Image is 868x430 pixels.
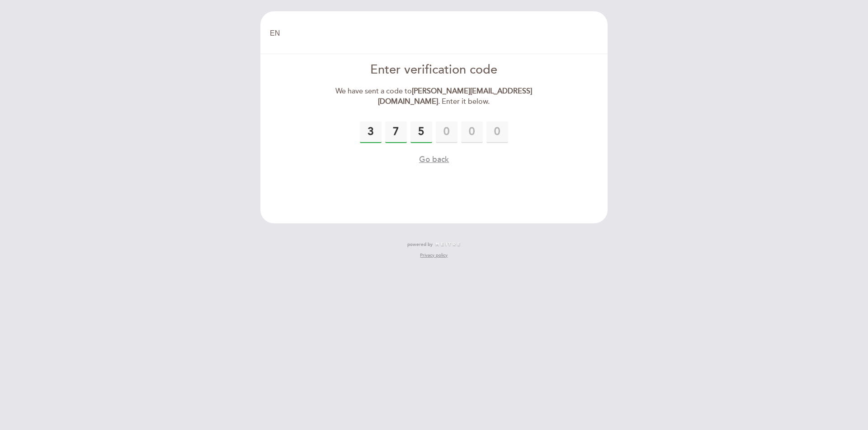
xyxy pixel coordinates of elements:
div: Enter verification code [330,61,538,79]
button: Go back [419,154,449,165]
span: powered by [407,241,433,248]
input: 0 [436,121,458,143]
input: 0 [360,121,382,143]
a: Privacy policy [420,252,448,259]
a: powered by [407,241,461,248]
input: 0 [461,121,483,143]
input: 0 [410,121,432,143]
div: We have sent a code to . Enter it below. [330,86,538,107]
input: 0 [385,121,407,143]
input: 0 [486,121,508,143]
strong: [PERSON_NAME][EMAIL_ADDRESS][DOMAIN_NAME] [378,87,532,106]
img: MEITRE [435,242,461,247]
